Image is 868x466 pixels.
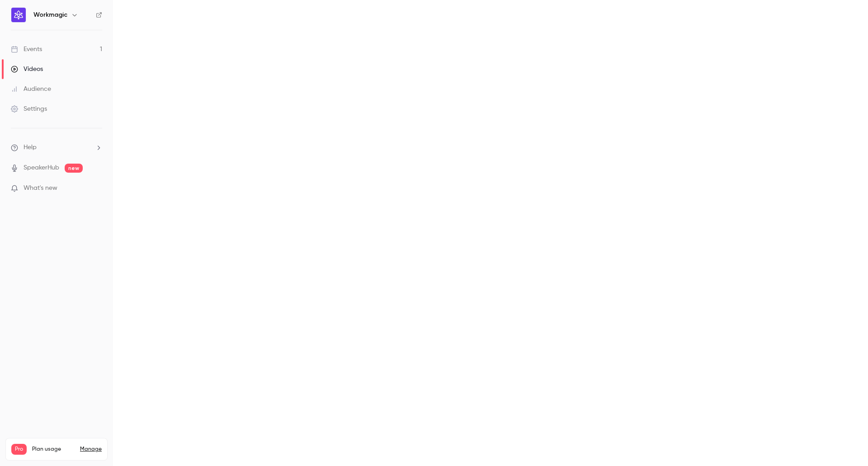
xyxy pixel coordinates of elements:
[11,85,51,94] div: Audience
[11,45,42,54] div: Events
[11,8,26,22] img: Workmagic
[24,163,59,173] a: SpeakerHub
[33,10,67,19] h6: Workmagic
[80,446,102,453] a: Manage
[24,143,37,152] span: Help
[11,65,43,74] div: Videos
[32,446,75,453] span: Plan usage
[11,143,102,152] li: help-dropdown-opener
[11,444,27,455] span: Pro
[24,184,57,193] span: What's new
[11,104,47,113] div: Settings
[65,164,83,173] span: new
